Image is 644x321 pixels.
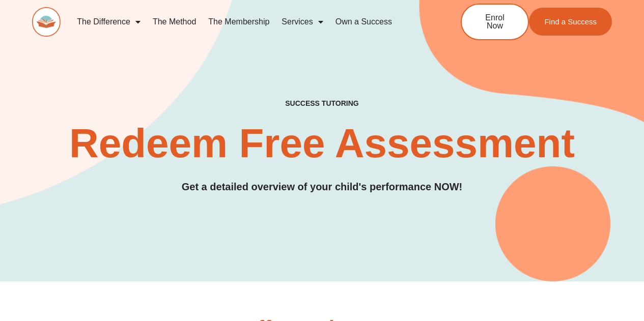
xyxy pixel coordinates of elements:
a: Own a Success [329,10,398,34]
a: The Membership [202,10,275,34]
a: Enrol Now [461,4,529,40]
h4: SUCCESS TUTORING​ [236,99,408,108]
nav: Menu [71,10,427,34]
h3: Get a detailed overview of your child's performance NOW! [32,179,612,195]
span: Find a Success [544,18,597,25]
a: The Difference [71,10,147,34]
a: Services [275,10,329,34]
h2: Redeem Free Assessment [32,123,612,164]
span: Enrol Now [477,14,513,30]
a: The Method [147,10,202,34]
a: Find a Success [529,8,612,36]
